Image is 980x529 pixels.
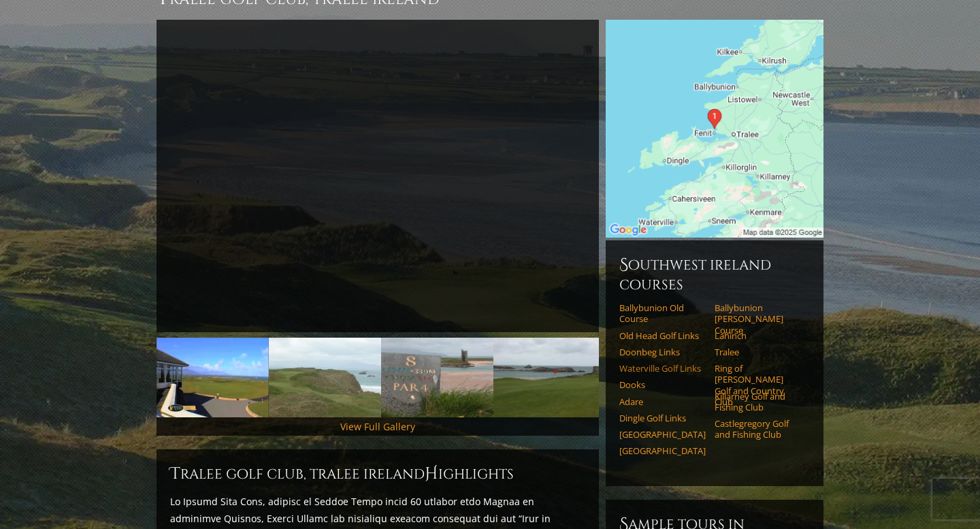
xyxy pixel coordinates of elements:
a: Ballybunion Old Course [619,302,706,325]
h6: Southwest Ireland Courses [619,254,810,294]
a: Waterville Golf Links [619,363,706,374]
a: [GEOGRAPHIC_DATA] [619,445,706,456]
a: Dingle Golf Links [619,413,706,423]
a: Old Head Golf Links [619,330,706,341]
span: H [425,463,438,485]
a: Tralee [715,347,801,357]
a: View Full Gallery [340,420,415,433]
a: Dooks [619,379,706,390]
a: Doonbeg Links [619,347,706,357]
h2: Tralee Golf Club, Tralee Ireland ighlights [170,463,585,485]
a: [GEOGRAPHIC_DATA] [619,429,706,440]
a: Lahinch [715,330,801,341]
a: Ring of [PERSON_NAME] Golf and Country Club [715,363,801,407]
a: Killarney Golf and Fishing Club [715,391,801,413]
a: Castlegregory Golf and Fishing Club [715,418,801,440]
a: Adare [619,396,706,407]
img: Google Map of Tralee Golf Club, Kerry, Ireland [606,20,823,238]
a: Ballybunion [PERSON_NAME] Course [715,302,801,336]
